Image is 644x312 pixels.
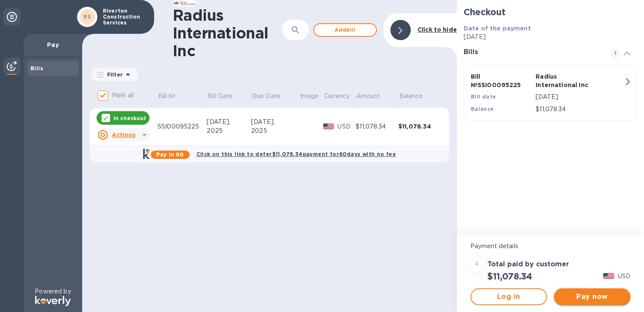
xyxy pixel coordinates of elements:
[470,288,547,305] button: Log in
[251,118,299,126] div: [DATE],
[536,105,623,114] p: $11,078.34
[356,122,398,131] div: $11,078.34
[536,93,623,101] p: [DATE]
[323,92,350,101] p: Currency
[252,92,291,101] span: Due Date
[207,92,232,101] p: Bill Date
[470,242,630,251] p: Payment details
[471,72,532,89] p: Bill № SSI00095225
[251,126,299,135] div: 2025
[471,93,496,100] b: Bill date
[554,288,630,305] button: Pay now
[173,6,282,60] h1: Radius International Inc
[357,92,380,101] p: Amount
[464,33,637,41] p: [DATE]
[30,41,75,49] p: Pay
[156,151,184,158] b: Pay in 60
[603,273,614,279] img: USD
[252,92,280,101] p: Due Date
[337,122,356,131] p: USD
[103,8,145,26] p: Riverton Construction Services
[464,48,600,56] h3: Bills
[357,92,391,101] span: Amount
[487,271,532,282] h2: $11,078.34
[196,151,396,157] b: Click on this link to defer $11,078.34 payment for 60 days with no fee
[321,25,369,35] span: Add bill
[158,92,176,101] p: Bill №
[487,260,569,268] h3: Total paid by customer
[83,14,91,20] b: RS
[158,92,187,101] span: Bill №
[471,106,494,112] b: Balance
[470,257,484,271] div: =
[323,123,334,129] img: USD
[300,92,319,101] p: Image
[610,48,620,58] span: 1
[158,122,207,131] div: SSI00095225
[464,25,531,32] b: Date of the payment
[618,272,630,281] p: USD
[207,126,251,135] div: 2025
[417,26,457,33] b: Click to hide
[207,92,243,101] span: Bill Date
[207,118,251,126] div: [DATE],
[398,122,441,131] div: $11,078.34
[464,7,637,17] h2: Checkout
[35,296,71,306] img: Logo
[536,72,597,89] p: Radius International Inc
[561,292,624,302] span: Pay now
[113,115,146,122] p: In checkout
[478,292,539,302] span: Log in
[399,92,434,101] span: Balance
[112,91,134,100] p: Mark all
[104,71,123,78] p: Filter
[464,65,637,121] button: Bill №SSI00095225Radius International IncBill date[DATE]Balance$11,078.34
[35,287,71,296] p: Powered by
[313,23,377,37] button: Addbill
[30,65,43,71] b: Bills
[399,92,423,101] p: Balance
[111,131,135,138] u: Actions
